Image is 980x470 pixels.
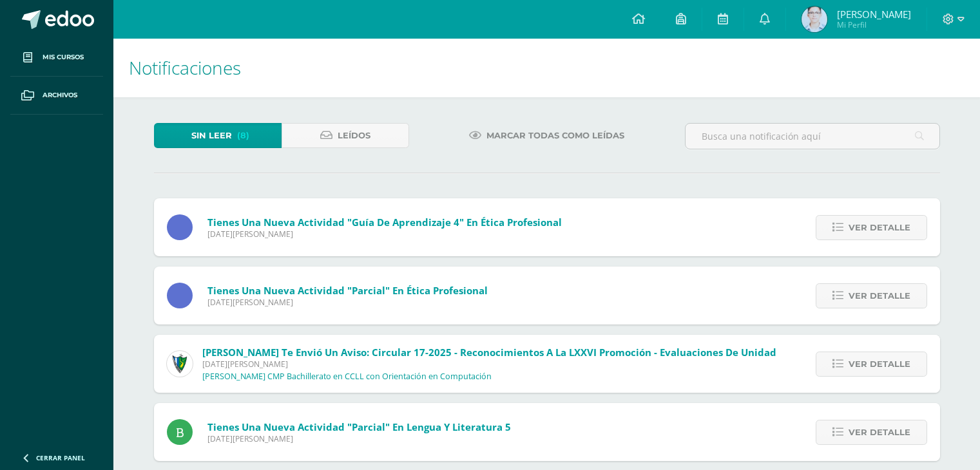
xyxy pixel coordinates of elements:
span: [DATE][PERSON_NAME] [207,297,488,308]
span: (8) [237,124,249,147]
span: [PERSON_NAME] [837,8,911,21]
span: [DATE][PERSON_NAME] [207,433,511,444]
span: [PERSON_NAME] te envió un aviso: Circular 17-2025 - Reconocimientos a la LXXVI Promoción - Evalua... [202,346,776,359]
span: Ver detalle [849,284,910,308]
span: Archivos [43,90,77,100]
span: [DATE][PERSON_NAME] [207,229,562,240]
span: Tienes una nueva actividad "parcial" En Ética Profesional [207,284,488,297]
span: Sin leer [191,124,232,147]
span: Tienes una nueva actividad "guía de aprendizaje 4" En Ética Profesional [207,216,562,229]
a: Sin leer(8) [154,123,282,148]
a: Marcar todas como leídas [453,123,640,148]
img: 9f174a157161b4ddbe12118a61fed988.png [167,351,193,377]
span: Ver detalle [849,216,910,240]
span: Leídos [338,124,370,147]
span: Marcar todas como leídas [486,124,624,147]
a: Mis cursos [10,39,103,77]
span: Cerrar panel [36,453,85,462]
a: Archivos [10,77,103,115]
span: Mi Perfil [837,19,911,30]
input: Busca una notificación aquí [686,124,939,149]
span: Notificaciones [129,55,241,80]
span: [DATE][PERSON_NAME] [202,359,776,370]
span: Ver detalle [849,352,910,376]
span: Mis cursos [43,52,84,62]
a: Leídos [282,123,409,148]
span: Ver detalle [849,420,910,444]
p: [PERSON_NAME] CMP Bachillerato en CCLL con Orientación en Computación [202,371,492,382]
span: Tienes una nueva actividad "Parcial" En Lengua y Literatura 5 [207,420,511,433]
img: 840e47d4d182e438aac412ae8425ac5b.png [802,6,827,32]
